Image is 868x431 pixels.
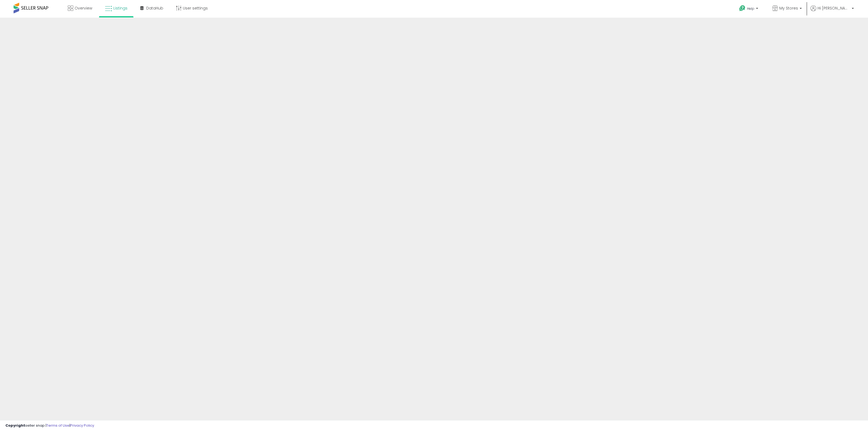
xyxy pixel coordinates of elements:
[75,5,92,11] span: Overview
[735,1,764,18] a: Help
[113,5,127,11] span: Listings
[739,5,746,12] i: Get Help
[779,5,798,11] span: My Stores
[818,5,850,11] span: Hi [PERSON_NAME]
[810,5,854,18] a: Hi [PERSON_NAME]
[747,6,754,11] span: Help
[146,5,163,11] span: DataHub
